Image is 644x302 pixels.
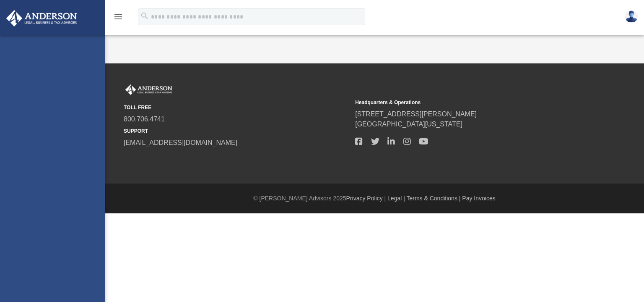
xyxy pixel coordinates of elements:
[124,139,237,146] a: [EMAIL_ADDRESS][DOMAIN_NAME]
[124,116,165,123] a: 800.706.4741
[124,84,174,95] img: Anderson Advisors Platinum Portal
[105,194,644,203] div: © [PERSON_NAME] Advisors 2025
[113,12,123,22] i: menu
[124,104,349,111] small: TOLL FREE
[140,11,149,21] i: search
[625,11,638,23] img: User Pic
[387,195,405,202] a: Legal |
[355,99,581,106] small: Headquarters & Operations
[4,10,80,26] img: Anderson Advisors Platinum Portal
[113,16,123,22] a: menu
[355,121,462,128] a: [GEOGRAPHIC_DATA][US_STATE]
[355,110,477,118] a: [STREET_ADDRESS][PERSON_NAME]
[462,195,495,202] a: Pay Invoices
[124,127,349,135] small: SUPPORT
[407,195,461,202] a: Terms & Conditions |
[346,195,386,202] a: Privacy Policy |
